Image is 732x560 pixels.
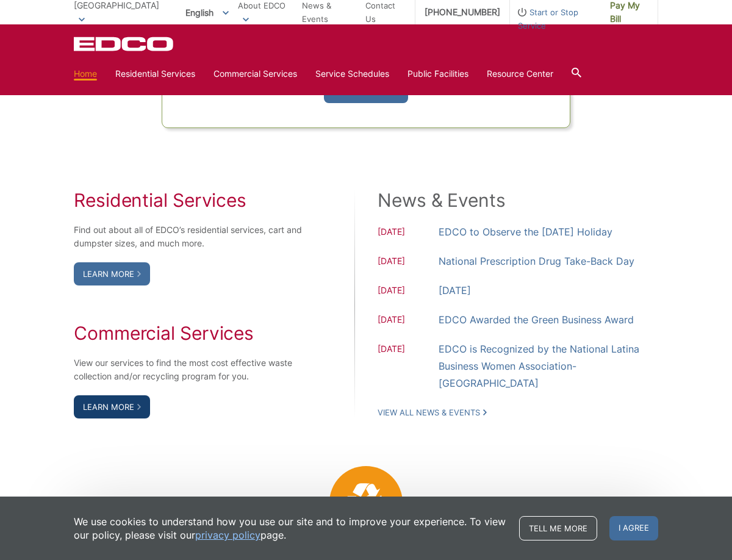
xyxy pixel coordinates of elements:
[439,223,612,240] a: EDCO to Observe the [DATE] Holiday
[176,2,238,23] span: English
[74,189,304,211] h2: Residential Services
[378,313,439,328] span: [DATE]
[439,311,634,328] a: EDCO Awarded the Green Business Award
[74,223,304,250] p: Find out about all of EDCO’s residential services, cart and dumpster sizes, and much more.
[315,67,389,81] a: Service Schedules
[407,67,468,81] a: Public Facilities
[74,322,304,344] h2: Commercial Services
[74,262,150,285] a: Learn More
[378,407,487,418] a: View All News & Events
[439,282,471,299] a: [DATE]
[74,395,150,418] a: Learn More
[439,253,634,270] a: National Prescription Drug Take-Back Day
[115,67,195,81] a: Residential Services
[74,515,507,542] p: We use cookies to understand how you use our site and to improve your experience. To view our pol...
[74,67,97,81] a: Home
[378,225,439,240] span: [DATE]
[439,340,658,392] a: EDCO is Recognized by the National Latina Business Women Association-[GEOGRAPHIC_DATA]
[378,254,439,270] span: [DATE]
[74,356,304,383] p: View our services to find the most cost effective waste collection and/or recycling program for you.
[487,67,553,81] a: Resource Center
[213,67,297,81] a: Commercial Services
[378,284,439,299] span: [DATE]
[378,342,439,392] span: [DATE]
[74,37,175,51] a: EDCD logo. Return to the homepage.
[378,189,658,211] h2: News & Events
[195,528,260,542] a: privacy policy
